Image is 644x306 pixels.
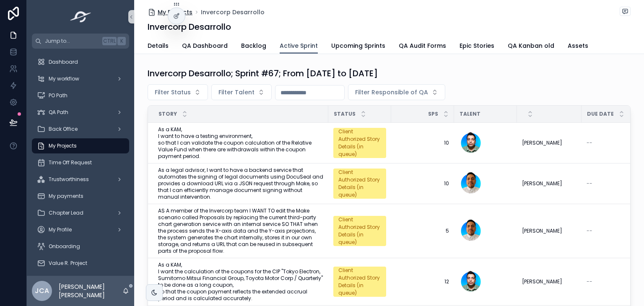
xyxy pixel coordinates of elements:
[587,278,639,285] a: --
[396,228,449,234] a: 5
[49,159,92,166] span: Time Off Request
[32,138,129,153] a: My Projects
[355,88,428,96] span: Filter Responsible of QA
[32,155,129,170] a: Time Off Request
[522,278,576,285] a: [PERSON_NAME]
[280,38,318,54] a: Active Sprint
[68,10,94,23] img: App logo
[45,38,99,44] span: Jump to...
[331,41,385,50] span: Upcoming Sprints
[32,205,129,220] a: Chapter Lead
[49,126,78,132] span: Back Office
[158,126,323,160] a: As a KAM, I want to have a testing environment, so that I can validate the coupon calculation of ...
[331,38,385,55] a: Upcoming Sprints
[32,222,129,237] a: My Profile
[32,239,129,254] a: Onboarding
[102,37,117,45] span: Ctrl
[32,54,129,70] a: Dashboard
[182,38,228,55] a: QA Dashboard
[158,8,192,16] span: My Projects
[27,49,134,276] div: scrollable content
[211,84,272,100] button: Select Button
[158,167,323,200] a: As a legal advisor, I want to have a backend service that automates the signing of legal document...
[396,140,449,146] a: 10
[508,38,554,55] a: QA Kanban old
[587,180,592,187] span: --
[158,262,323,302] a: As a KAM, I want the calculation of the coupons for the CIP "Tokyo Electron, Sumitomo Mitsui Fina...
[522,140,562,146] span: [PERSON_NAME]
[587,140,592,146] span: --
[396,180,449,187] a: 10
[148,21,231,33] h1: Invercorp Desarrollo
[460,111,480,117] span: Talent
[158,207,323,254] a: AS A member of the Invercorp team I WANT TO edit the Make scenario called Proposals by replacing ...
[49,226,72,233] span: My Profile
[522,140,576,146] a: [PERSON_NAME]
[587,111,614,117] span: Due Date
[522,180,562,187] span: [PERSON_NAME]
[182,41,228,50] span: QA Dashboard
[241,38,266,55] a: Backlog
[522,228,562,234] span: [PERSON_NAME]
[148,67,378,79] h1: Invercorp Desarrollo; Sprint #67; From [DATE] to [DATE]
[32,256,129,271] a: Value R. Project
[587,228,592,234] span: --
[399,38,446,55] a: QA Audit Forms
[32,122,129,137] a: Back Office
[49,109,68,116] span: QA Path
[118,38,125,44] span: K
[148,38,169,55] a: Details
[587,140,639,146] a: --
[460,38,494,55] a: Epic Stories
[49,59,78,65] span: Dashboard
[568,41,588,50] span: Assets
[280,41,318,50] span: Active Sprint
[35,286,49,296] span: JCA
[49,75,79,82] span: My workflow
[155,88,191,96] span: Filter Status
[522,180,576,187] a: [PERSON_NAME]
[334,111,356,117] span: Status
[333,267,386,297] a: Client Authorized Story Details (in queue)
[49,260,87,267] span: Value R. Project
[333,128,386,158] a: Client Authorized Story Details (in queue)
[338,169,381,199] div: Client Authorized Story Details (in queue)
[49,193,83,200] span: My payments
[32,34,129,49] button: Jump to...CtrlK
[338,267,381,297] div: Client Authorized Story Details (in queue)
[49,92,68,99] span: PO Path
[158,111,177,117] span: Story
[348,84,445,100] button: Select Button
[59,283,122,299] p: [PERSON_NAME] [PERSON_NAME]
[32,189,129,204] a: My payments
[148,84,208,100] button: Select Button
[333,216,386,246] a: Client Authorized Story Details (in queue)
[32,88,129,103] a: PO Path
[428,111,438,117] span: SPs
[148,8,192,16] a: My Projects
[460,41,494,50] span: Epic Stories
[201,8,265,16] a: Invercorp Desarrollo
[399,41,446,50] span: QA Audit Forms
[568,38,588,55] a: Assets
[587,180,639,187] a: --
[522,278,562,285] span: [PERSON_NAME]
[396,278,449,285] a: 12
[32,172,129,187] a: Trustworthiness
[522,228,576,234] a: [PERSON_NAME]
[338,128,381,158] div: Client Authorized Story Details (in queue)
[32,105,129,120] a: QA Path
[148,41,169,50] span: Details
[587,228,639,234] a: --
[508,41,554,50] span: QA Kanban old
[32,71,129,86] a: My workflow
